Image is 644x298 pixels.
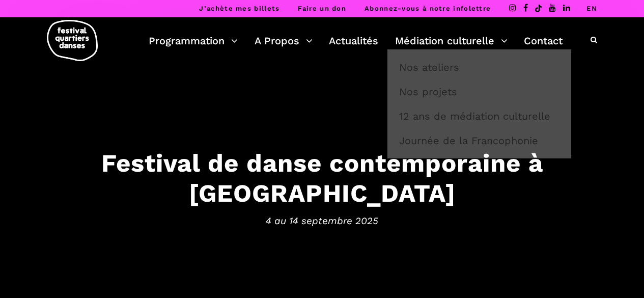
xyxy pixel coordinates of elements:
[365,5,491,12] a: Abonnez-vous à notre infolettre
[255,32,313,49] a: A Propos
[393,80,566,103] a: Nos projets
[393,129,566,152] a: Journée de la Francophonie
[329,32,378,49] a: Actualités
[395,32,508,49] a: Médiation culturelle
[10,213,634,228] span: 4 au 14 septembre 2025
[10,148,634,208] h3: Festival de danse contemporaine à [GEOGRAPHIC_DATA]
[199,5,279,12] a: J’achète mes billets
[149,32,238,49] a: Programmation
[393,56,566,79] a: Nos ateliers
[524,32,563,49] a: Contact
[393,104,566,128] a: 12 ans de médiation culturelle
[298,5,346,12] a: Faire un don
[47,20,98,61] img: logo-fqd-med
[586,5,597,12] a: EN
